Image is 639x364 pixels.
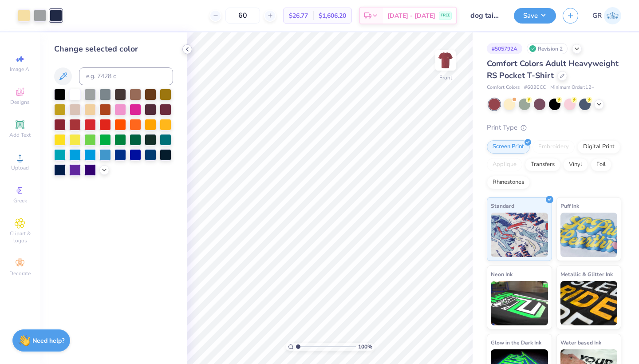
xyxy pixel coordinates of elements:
span: # 6030CC [524,84,546,91]
button: Save [514,8,556,24]
strong: Need help? [32,336,64,345]
div: Screen Print [487,140,530,154]
div: Transfers [525,158,560,171]
div: Foil [591,158,611,171]
div: Digital Print [577,140,620,154]
span: $26.77 [289,11,308,20]
img: Standard [491,213,548,257]
span: Greek [13,197,27,204]
div: Change selected color [54,43,173,55]
span: Designs [10,99,30,106]
div: Front [439,74,452,82]
div: Vinyl [563,158,588,171]
span: Metallic & Glitter Ink [560,269,613,279]
span: Decorate [9,270,31,277]
span: Minimum Order: 12 + [550,84,595,91]
input: Untitled Design [464,7,507,24]
img: Gabrielle Rizzo [604,7,621,24]
span: Comfort Colors [487,84,520,91]
span: Add Text [9,131,31,138]
input: e.g. 7428 c [79,67,173,85]
span: Standard [491,201,514,210]
div: Rhinestones [487,176,530,189]
span: Neon Ink [491,269,513,279]
span: GR [592,11,602,21]
img: Front [437,51,454,69]
img: Puff Ink [560,213,618,257]
div: Revision 2 [527,43,568,54]
span: [DATE] - [DATE] [387,11,435,20]
a: GR [592,7,621,24]
span: Comfort Colors Adult Heavyweight RS Pocket T-Shirt [487,58,619,81]
div: Embroidery [532,140,575,154]
div: Applique [487,158,522,171]
img: Neon Ink [491,281,548,325]
img: Metallic & Glitter Ink [560,281,618,325]
div: # 505792A [487,43,522,54]
span: 100 % [358,343,372,351]
span: Glow in the Dark Ink [491,338,541,347]
span: Puff Ink [560,201,579,210]
input: – – [225,8,260,24]
span: Clipart & logos [4,230,35,244]
div: Print Type [487,123,621,133]
span: Image AI [10,66,31,73]
span: FREE [441,12,450,19]
span: $1,606.20 [319,11,346,20]
span: Water based Ink [560,338,601,347]
span: Upload [11,164,29,171]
